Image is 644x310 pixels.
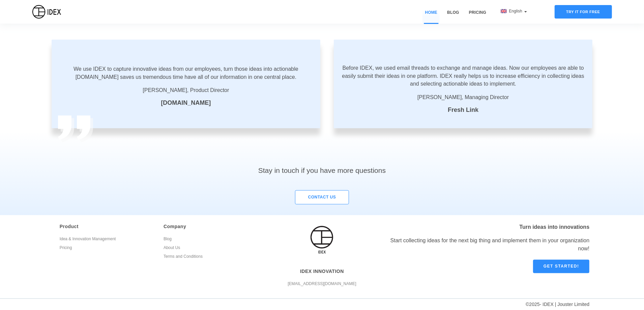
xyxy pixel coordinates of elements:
[58,65,314,81] p: We use IDEX to capture innovative ideas from our employees, turn those ideas into actionable [DOM...
[58,87,314,95] span: [PERSON_NAME], Product Director
[467,9,489,24] a: Pricing
[555,5,612,19] div: Try it for free
[60,236,153,245] a: Idea & Innovation Management
[445,9,461,24] a: Blog
[295,190,349,205] button: contact us
[341,64,586,88] p: Before IDEX, we used email threads to exchange and manage ideas. Now our employees are able to ea...
[501,9,507,13] img: flag
[258,132,386,176] h3: Stay in touch if you have more questions
[164,245,257,253] a: About Us
[32,5,61,19] img: IDEX Logo
[60,245,153,253] a: Pricing
[448,106,478,115] label: Fresh Link
[58,116,93,143] img: ...
[60,223,153,230] p: Product
[164,223,257,230] p: Company
[533,260,589,273] a: Get started!
[164,236,257,245] a: Blog
[509,9,523,13] span: English
[341,94,586,102] span: [PERSON_NAME], Managing Director
[161,99,211,108] label: [DOMAIN_NAME]
[272,281,371,288] p: [EMAIL_ADDRESS][DOMAIN_NAME]
[382,237,590,253] div: Start collecting ideas for the next big thing and implement them in your organization now!
[422,9,440,24] a: Home
[164,253,257,262] a: Terms and Conditions
[272,268,371,275] p: IDEX INNOVATION
[382,223,590,231] p: Turn ideas into innovations
[501,8,527,14] div: English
